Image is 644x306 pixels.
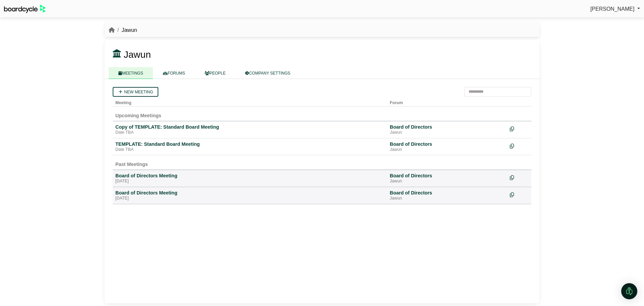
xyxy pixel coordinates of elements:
[115,179,384,184] div: [DATE]
[109,26,137,35] nav: breadcrumb
[153,67,195,79] a: FORUMS
[109,67,153,79] a: MEETINGS
[115,173,384,179] div: Board of Directors Meeting
[387,97,507,106] th: Forum
[390,190,504,196] div: Board of Directors
[115,162,148,167] span: Past Meetings
[510,124,529,133] div: Make a copy
[390,141,504,152] a: Board of Directors Jawun
[590,5,640,13] a: [PERSON_NAME]
[115,130,384,135] div: Date TBA
[390,124,504,135] a: Board of Directors Jawun
[510,141,529,150] div: Make a copy
[390,179,504,184] div: Jawun
[390,196,504,201] div: Jawun
[195,67,235,79] a: PEOPLE
[113,97,387,106] th: Meeting
[115,196,384,201] div: [DATE]
[115,147,384,152] div: Date TBA
[590,6,635,12] span: [PERSON_NAME]
[390,147,504,152] div: Jawun
[390,141,504,147] div: Board of Directors
[390,190,504,201] a: Board of Directors Jawun
[390,130,504,135] div: Jawun
[510,190,529,199] div: Make a copy
[390,173,504,184] a: Board of Directors Jawun
[115,141,384,147] div: TEMPLATE: Standard Board Meeting
[4,5,46,13] img: BoardcycleBlackGreen-aaafeed430059cb809a45853b8cf6d952af9d84e6e89e1f1685b34bfd5cb7d64.svg
[390,173,504,179] div: Board of Directors
[115,26,137,35] li: Jawun
[115,141,384,152] a: TEMPLATE: Standard Board Meeting Date TBA
[115,124,384,135] a: Copy of TEMPLATE: Standard Board Meeting Date TBA
[115,190,384,196] div: Board of Directors Meeting
[115,173,384,184] a: Board of Directors Meeting [DATE]
[510,173,529,182] div: Make a copy
[621,283,637,299] div: Open Intercom Messenger
[113,87,158,97] a: New meeting
[115,190,384,201] a: Board of Directors Meeting [DATE]
[235,67,300,79] a: COMPANY SETTINGS
[390,124,504,130] div: Board of Directors
[115,113,161,118] span: Upcoming Meetings
[115,124,384,130] div: Copy of TEMPLATE: Standard Board Meeting
[124,49,151,60] span: Jawun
